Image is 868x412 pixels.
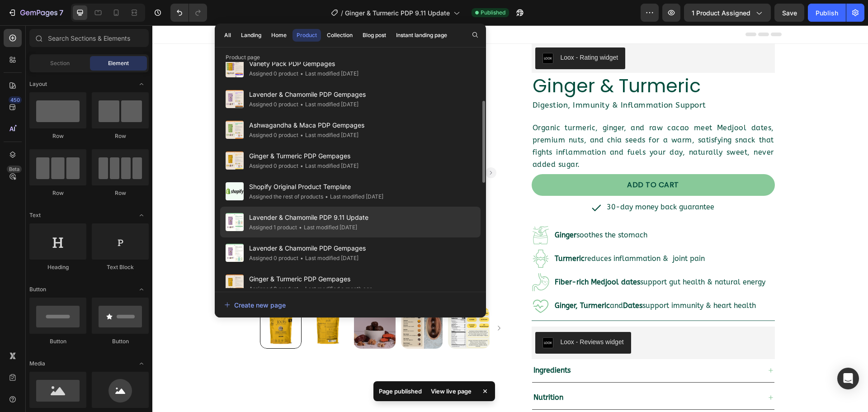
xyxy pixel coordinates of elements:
span: Lavender & Chamomile PDP 9.11 Update [249,212,368,223]
span: Section [50,59,70,67]
button: Product [292,29,321,42]
span: Digestion, Immunity & Inflammation Support [380,75,554,84]
span: Lavender & Chamomile PDP Gempages [249,89,366,100]
span: Toggle open [134,282,149,297]
div: Create new page [224,300,286,310]
span: Save [782,9,797,17]
span: • [325,193,328,200]
strong: Fiber-rich Medjool dates [402,252,488,261]
iframe: To enrich screen reader interactions, please activate Accessibility in Grammarly extension settings [152,25,868,412]
span: Shopify Original Product Template [249,181,383,192]
div: Assigned 0 product [249,161,298,170]
div: Last modified a month ago [298,284,373,294]
span: Published [481,9,505,17]
button: Create new page [224,296,477,314]
strong: Ginger, Turmeric [402,276,458,284]
div: Product [297,31,317,39]
div: Assigned 0 product [249,69,298,78]
div: Loox - Reviews widget [408,312,472,322]
span: Text [29,211,41,219]
span: Ginger & Turmeric PDP Gempages [249,151,359,161]
span: Variety Pack PDP Gempages [249,58,359,69]
span: Toggle open [134,356,149,371]
span: Ashwagandha & Maca PDP Gempages [249,120,364,131]
div: Assigned 0 product [249,284,298,294]
div: Beta [7,166,22,173]
div: ADD TO CART [475,154,527,165]
div: All [224,31,231,39]
div: Button [92,337,149,346]
div: Row [92,189,149,197]
div: Last modified [DATE] [297,223,357,232]
span: / [341,8,343,18]
span: Ginger & Turmeric PDP Gempages [249,274,373,284]
div: Last modified [DATE] [323,192,383,201]
div: Row [29,189,86,197]
h1: Ginger & Turmeric [379,47,623,73]
span: soothes the stomach [402,205,495,214]
span: Lavender & Chamomile PDP Gempages [249,243,366,254]
div: Last modified [DATE] [298,161,359,170]
strong: Ingredients [381,341,418,349]
div: Heading [29,263,86,271]
div: Assigned 1 product [249,223,297,232]
span: Toggle open [134,208,149,223]
span: Media [29,360,45,368]
button: ADD TO CART [379,149,623,170]
div: Open Intercom Messenger [837,368,859,389]
button: All [220,29,235,42]
div: Last modified [DATE] [298,254,359,263]
div: Blog post [363,31,386,39]
button: Instant landing page [392,29,451,42]
button: Collection [323,29,357,42]
button: Home [267,29,291,42]
img: loox.png [390,28,401,38]
span: Ginger & Turmeric PDP 9.11 Update [345,8,450,18]
div: Last modified [DATE] [298,69,359,78]
p: 7 [59,7,63,18]
span: • [300,285,303,292]
div: Landing [241,31,261,39]
div: Assigned the rest of products [249,192,323,201]
div: Collection [327,31,353,39]
p: and support immunity & heart health [402,274,604,287]
span: • [300,132,303,138]
span: Toggle open [134,77,149,91]
span: • [300,255,303,261]
span: Layout [29,80,47,88]
span: • [299,224,302,231]
span: Organic turmeric, ginger, and raw cacao meet Medjool dates, premium nuts, and chia seeds for a wa... [380,98,622,143]
div: 450 [9,96,22,104]
div: Home [271,31,287,39]
div: Assigned 0 product [249,100,298,109]
p: support gut health & natural energy [402,251,613,264]
strong: Ginger [402,205,424,214]
input: Search Sections & Elements [29,29,149,47]
div: Text Block [92,263,149,271]
span: • [300,162,303,169]
div: Loox - Rating widget [408,28,466,37]
span: Button [29,285,46,294]
div: Row [92,132,149,140]
button: Loox - Reviews widget [383,307,479,328]
p: 30-day money back guarantee [454,175,562,189]
button: Carousel Next Arrow [333,142,344,153]
div: Last modified [DATE] [298,100,359,109]
p: Page published [379,387,422,396]
span: • [300,101,303,108]
span: • [300,70,303,77]
button: Carousel Next Arrow [343,299,350,306]
div: Undo/Redo [170,4,207,22]
div: Publish [816,8,838,18]
div: Assigned 0 product [249,131,298,140]
button: Landing [237,29,265,42]
img: loox.png [390,312,401,323]
div: Row [29,132,86,140]
strong: Turmeric [402,229,432,237]
div: Button [29,337,86,346]
div: Assigned 0 product [249,254,298,263]
div: Instant landing page [396,31,447,39]
p: reduces inflammation & joint pain [402,227,552,240]
p: Product page [215,53,486,62]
